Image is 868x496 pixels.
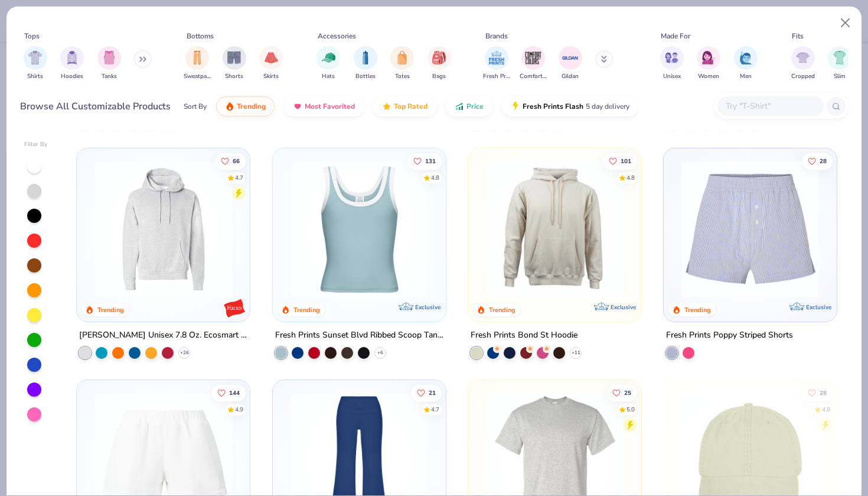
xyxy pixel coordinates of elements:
[396,51,409,64] img: Totes Image
[24,46,47,81] div: filter for Shirts
[265,51,278,64] img: Skirts Image
[661,31,690,41] div: Made For
[466,102,484,111] span: Price
[394,102,428,111] span: Top Rated
[184,46,211,81] div: filter for Sweatpants
[524,49,542,67] img: Comfort Colors Image
[66,51,79,64] img: Hoodies Image
[483,46,510,81] div: filter for Fresh Prints
[802,385,833,401] button: Like
[97,46,121,81] div: filter for Tanks
[702,51,716,64] img: Women Image
[432,51,445,64] img: Bags Image
[184,101,207,112] div: Sort By
[571,349,580,356] span: + 11
[225,102,234,111] img: trending.gif
[237,102,266,111] span: Trending
[428,46,451,81] div: filter for Bags
[488,49,505,67] img: Fresh Prints Image
[24,46,47,81] button: filter button
[603,153,637,169] button: Like
[828,46,851,81] button: filter button
[698,72,719,81] span: Women
[180,349,189,356] span: + 26
[355,72,376,81] span: Bottles
[834,72,846,81] span: Slim
[233,158,240,164] span: 66
[791,72,815,81] span: Cropped
[284,96,364,116] button: Most Favorited
[390,46,414,81] button: filter button
[211,385,246,401] button: Like
[28,51,42,64] img: Shirts Image
[390,46,414,81] div: filter for Totes
[318,31,356,41] div: Accessories
[79,328,247,343] div: [PERSON_NAME] Unisex 7.8 Oz. Ecosmart 50/50 Pullover Hooded Sweatshirt
[191,51,204,64] img: Sweatpants Image
[24,140,48,149] div: Filter By
[520,72,547,81] span: Comfort Colors
[259,46,283,81] div: filter for Skirts
[60,46,84,81] button: filter button
[216,96,275,116] button: Trending
[430,173,439,182] div: 4.8
[305,102,355,111] span: Most Favorited
[502,96,638,116] button: Fresh Prints Flash5 day delivery
[626,406,635,414] div: 5.0
[626,173,635,182] div: 4.8
[293,102,302,111] img: most_fav.gif
[89,160,238,298] img: fe3aba7b-4693-4b3e-ab95-a32d4261720b
[20,99,171,114] div: Browse All Customizable Products
[227,51,241,64] img: Shorts Image
[223,46,246,81] div: filter for Shorts
[483,46,510,81] button: filter button
[430,406,439,414] div: 4.7
[802,153,833,169] button: Like
[833,51,846,64] img: Slim Image
[184,72,211,81] span: Sweatpants
[660,46,684,81] div: filter for Unisex
[410,385,441,401] button: Like
[834,12,857,34] button: Close
[322,51,335,64] img: Hats Image
[359,51,372,64] img: Bottles Image
[377,349,383,356] span: + 6
[187,31,214,41] div: Bottoms
[734,46,758,81] button: filter button
[215,153,246,169] button: Like
[792,31,804,41] div: Fits
[223,46,246,81] button: filter button
[791,46,815,81] div: filter for Cropped
[562,49,579,67] img: Gildan Image
[354,46,377,81] div: filter for Bottles
[740,72,752,81] span: Men
[415,303,440,311] span: Exclusive
[316,46,340,81] div: filter for Hats
[184,46,211,81] button: filter button
[665,51,678,64] img: Unisex Image
[382,102,391,111] img: TopRated.gif
[263,72,279,81] span: Skirts
[559,46,582,81] button: filter button
[322,72,335,81] span: Hats
[395,72,410,81] span: Totes
[428,390,435,396] span: 21
[27,72,43,81] span: Shirts
[511,102,520,111] img: flash.gif
[485,31,508,41] div: Brands
[663,72,681,81] span: Unisex
[229,390,240,396] span: 144
[586,100,629,114] span: 5 day delivery
[259,46,283,81] button: filter button
[697,46,720,81] button: filter button
[660,46,684,81] button: filter button
[24,31,40,41] div: Tops
[791,46,815,81] button: filter button
[425,158,435,164] span: 131
[432,72,446,81] span: Bags
[480,160,629,298] img: 8f478216-4029-45fd-9955-0c7f7b28c4ae
[820,390,827,396] span: 28
[822,406,830,414] div: 4.8
[61,72,83,81] span: Hoodies
[316,46,340,81] button: filter button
